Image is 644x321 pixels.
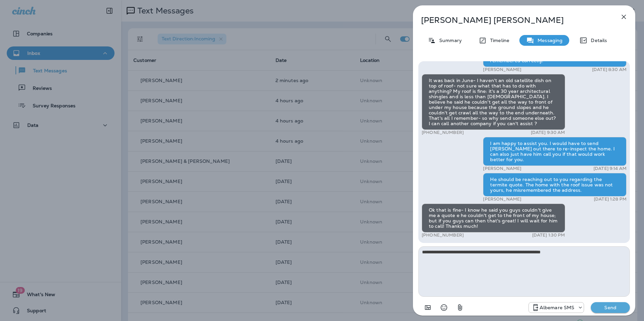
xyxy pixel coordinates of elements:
button: Select an emoji [437,301,451,314]
p: [DATE] 9:30 AM [531,130,565,135]
button: Add in a premade template [421,301,434,314]
button: Send [591,302,630,313]
p: [PHONE_NUMBER] [422,130,464,135]
p: [PERSON_NAME] [PERSON_NAME] [421,15,605,25]
div: It was back in June- I haven't an old satellite dish on top of roof- not sure what that has to do... [422,74,565,130]
p: [PERSON_NAME] [483,67,521,72]
p: [DATE] 9:14 AM [593,166,626,171]
p: [DATE] 1:28 PM [594,197,626,202]
p: [DATE] 8:30 AM [592,67,626,72]
div: He should be reaching out to you regarding the termite quote. The home with the roof issue was no... [483,173,626,197]
p: Timeline [487,38,509,43]
p: [PHONE_NUMBER] [422,233,464,238]
p: Send [596,305,624,311]
p: [PERSON_NAME] [483,197,521,202]
div: Ok that is fine- I know he said you guys couldn't give me a quote e he couldn't get to the front ... [422,204,565,233]
p: [DATE] 1:30 PM [532,233,565,238]
div: I am happy to assist you. I would have to send [PERSON_NAME] out there to re-inspect the home. I ... [483,137,626,166]
p: [PERSON_NAME] [483,166,521,171]
p: Summary [436,38,462,43]
p: Albemare SMS [540,305,575,310]
div: +1 (252) 600-3555 [529,304,584,312]
p: Details [587,38,607,43]
p: Messaging [534,38,562,43]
